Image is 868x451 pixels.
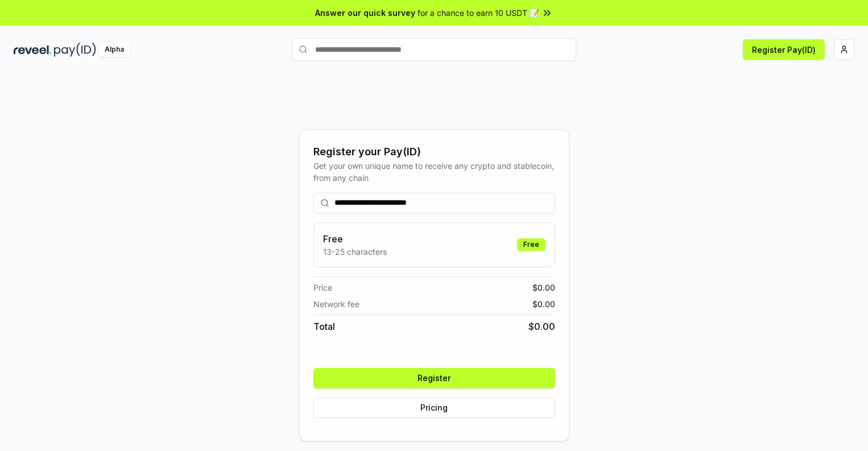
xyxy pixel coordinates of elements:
[528,320,555,333] span: $ 0.00
[313,320,335,333] span: Total
[313,144,555,160] div: Register your Pay(ID)
[54,43,96,57] img: pay_id
[323,232,387,246] h3: Free
[14,43,52,57] img: reveel_dark
[313,368,555,388] button: Register
[743,39,825,60] button: Register Pay(ID)
[313,160,555,184] div: Get your own unique name to receive any crypto and stablecoin, from any chain
[313,398,555,418] button: Pricing
[313,282,332,293] span: Price
[98,43,130,57] div: Alpha
[532,298,555,310] span: $ 0.00
[532,282,555,293] span: $ 0.00
[418,7,539,19] span: for a chance to earn 10 USDT 📝
[315,7,415,19] span: Answer our quick survey
[517,238,545,251] div: Free
[313,298,359,310] span: Network fee
[323,246,387,258] p: 13-25 characters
